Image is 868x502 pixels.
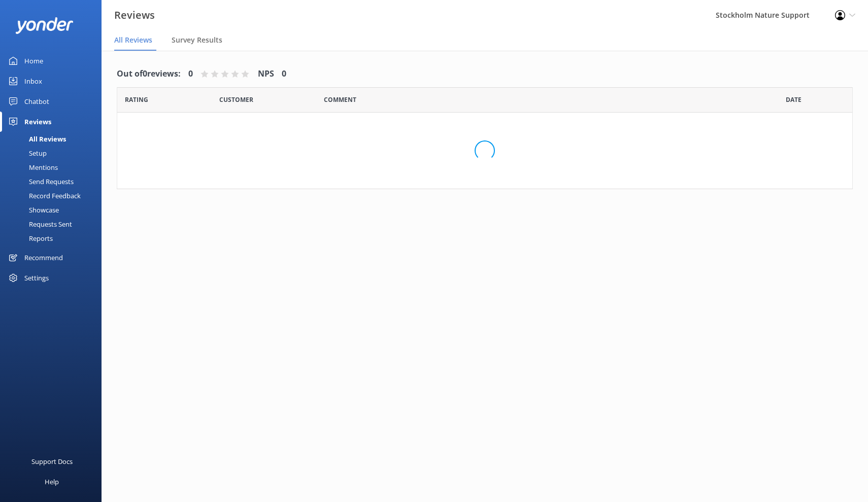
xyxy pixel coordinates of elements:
[24,112,51,132] div: Reviews
[24,247,63,268] div: Recommend
[6,217,102,231] a: Requests Sent
[24,51,43,71] div: Home
[6,160,58,174] div: Mentions
[114,7,155,23] h3: Reviews
[6,174,102,189] a: Send Requests
[6,132,102,146] a: All Reviews
[786,95,802,104] span: Date
[6,132,66,146] div: All Reviews
[24,268,49,288] div: Settings
[6,174,74,189] div: Send Requests
[6,146,102,160] a: Setup
[6,231,102,245] a: Reports
[24,71,42,91] div: Inbox
[6,189,102,203] a: Record Feedback
[188,67,193,81] h4: 0
[125,95,148,104] span: Date
[6,160,102,174] a: Mentions
[324,95,356,104] span: Question
[6,146,47,160] div: Setup
[45,472,59,492] div: Help
[6,203,102,217] a: Showcase
[31,451,73,472] div: Support Docs
[15,17,74,34] img: yonder-white-logo.png
[172,35,222,45] span: Survey Results
[24,91,49,112] div: Chatbot
[6,231,53,245] div: Reports
[6,217,72,231] div: Requests Sent
[258,67,274,81] h4: NPS
[117,67,181,81] h4: Out of 0 reviews:
[219,95,253,104] span: Date
[6,203,59,217] div: Showcase
[114,35,152,45] span: All Reviews
[282,67,286,81] h4: 0
[6,189,81,203] div: Record Feedback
